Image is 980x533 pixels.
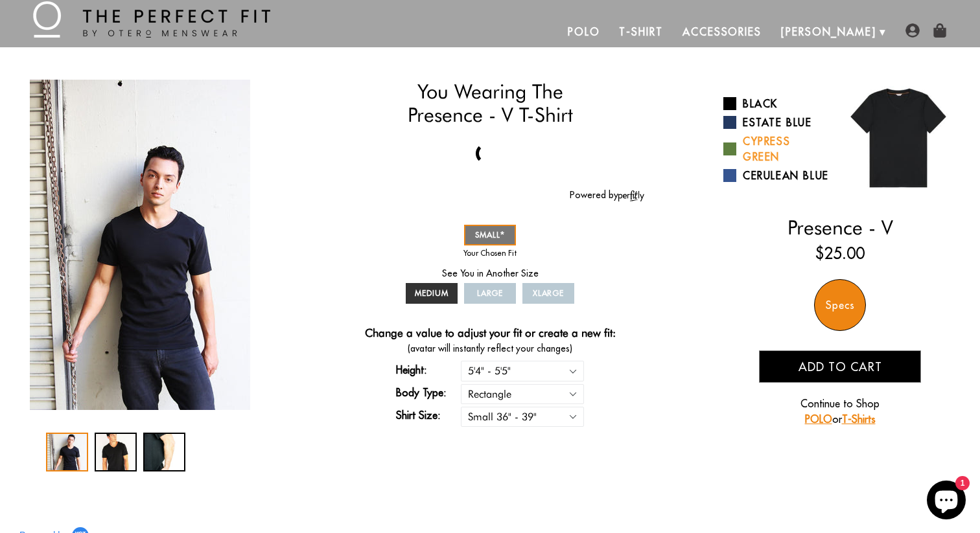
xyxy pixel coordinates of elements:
[477,288,504,298] span: LARGE
[33,1,270,38] img: The Perfect Fit - by Otero Menswear - Logo
[30,80,250,410] img: IMG_2089_copy_1024x1024_2x_942a6603-54c1-4003-9c8f-5ff6a8ea1aac_340x.jpg
[464,225,516,245] a: SMALL
[558,16,610,47] a: Polo
[723,216,957,239] h2: Presence - V
[723,133,830,164] a: Cypress Green
[396,362,461,378] label: Height:
[723,115,830,130] a: Estate Blue
[522,283,574,304] a: XLARGE
[464,283,516,304] a: LARGE
[933,23,947,38] img: shopping-bag-icon.png
[814,279,866,331] div: Specs
[406,283,458,304] a: MEDIUM
[365,326,616,342] h4: Change a value to adjust your fit or create a new fit:
[143,433,185,471] div: 3 / 3
[759,396,921,427] p: Continue to Shop or
[95,433,137,471] div: 2 / 3
[336,80,644,127] h1: You Wearing The Presence - V T-Shirt
[609,16,672,47] a: T-Shirt
[336,342,644,356] span: (avatar will instantly reflect your changes)
[771,16,886,47] a: [PERSON_NAME]
[759,350,921,383] button: Add to cart
[396,385,461,400] label: Body Type:
[815,242,865,265] ins: $25.00
[923,481,970,523] inbox-online-store-chat: Shopify online store chat
[23,80,257,410] div: 1 / 3
[396,407,461,423] label: Shirt Size:
[842,413,876,425] a: T-Shirts
[46,433,88,471] div: 1 / 3
[570,189,644,201] a: Powered by
[905,23,920,38] img: user-account-icon.png
[618,190,644,201] img: perfitly-logo_73ae6c82-e2e3-4a36-81b1-9e913f6ac5a1.png
[415,288,449,298] span: MEDIUM
[533,288,565,298] span: XLARGE
[673,16,771,47] a: Accessories
[840,80,957,196] img: 01.jpg
[799,359,882,374] span: Add to cart
[805,413,832,425] a: POLO
[475,230,505,240] span: SMALL
[723,168,830,183] a: Cerulean Blue
[723,96,830,111] a: Black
